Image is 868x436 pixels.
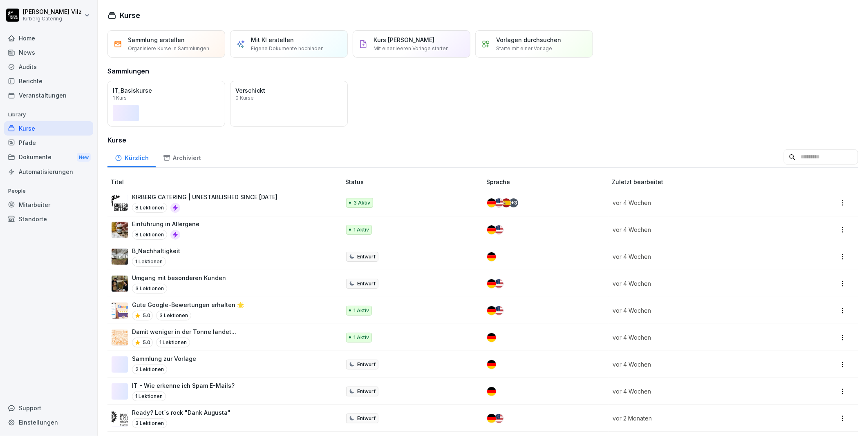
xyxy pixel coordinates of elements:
p: vor 4 Wochen [613,225,786,234]
p: Entwurf [357,280,376,287]
p: vor 4 Wochen [613,279,786,288]
p: Einführung in Allergene [132,220,199,228]
img: es.svg [502,198,511,207]
img: us.svg [494,414,503,423]
p: Library [4,108,93,121]
a: Pfade [4,136,93,150]
h3: Kurse [107,135,858,145]
img: ci4se0craep6j8dlajqmccvs.png [112,276,128,292]
p: 1 Aktiv [353,307,369,314]
p: vor 4 Wochen [613,306,786,315]
p: People [4,185,93,198]
p: 3 Lektionen [132,418,167,428]
img: us.svg [494,225,503,234]
p: 2 Lektionen [132,365,167,374]
img: de.svg [487,252,496,261]
p: vor 4 Wochen [613,387,786,396]
p: 8 Lektionen [132,203,167,213]
img: us.svg [494,198,503,207]
img: de.svg [487,333,496,342]
p: 1 Lektionen [132,257,166,267]
p: Kirberg Catering [23,16,82,22]
h1: Kurse [120,10,140,21]
p: 5.0 [143,339,150,346]
p: Status [345,178,483,186]
p: vor 4 Wochen [613,333,786,342]
div: Einstellungen [4,415,93,429]
p: Gute Google-Bewertungen erhalten 🌟 [132,300,244,309]
img: de.svg [487,387,496,396]
img: de.svg [487,414,496,423]
p: IT - Wie erkenne ich Spam E-Mails? [132,381,235,390]
p: B_Nachhaltigkeit [132,247,180,255]
img: dxikevl05c274fqjcx4fmktu.png [112,222,128,238]
p: vor 4 Wochen [613,360,786,369]
p: Damit weniger in der Tonne landet... [132,327,236,336]
a: Veranstaltungen [4,88,93,102]
div: + 3 [509,198,518,207]
img: us.svg [494,279,503,288]
img: de.svg [487,360,496,369]
p: Verschickt [235,86,342,95]
p: 8 Lektionen [132,230,167,240]
p: 1 Lektionen [132,392,166,401]
p: Zuletzt bearbeitet [612,178,796,186]
h3: Sammlungen [107,66,149,76]
p: 3 Aktiv [353,199,370,207]
p: vor 4 Wochen [613,252,786,261]
p: 5.0 [143,312,150,319]
a: Archiviert [156,147,208,167]
img: u3v3eqhkuuud6np3p74ep1u4.png [112,249,128,265]
p: Entwurf [357,361,376,368]
p: Organisiere Kurse in Sammlungen [128,45,209,52]
p: Sprache [486,178,608,186]
p: Sammlung erstellen [128,36,185,44]
img: us.svg [494,306,503,315]
p: 1 Kurs [113,96,127,100]
p: Umgang mit besonderen Kunden [132,274,226,282]
p: Mit einer leeren Vorlage starten [374,45,449,52]
p: [PERSON_NAME] Vilz [23,9,82,16]
p: Entwurf [357,388,376,395]
div: New [77,153,91,162]
img: de.svg [487,306,496,315]
p: Sammlung zur Vorlage [132,354,196,363]
p: Eigene Dokumente hochladen [251,45,324,52]
a: Kürzlich [107,147,156,167]
p: KIRBERG CATERING | UNESTABLISHED SINCE [DATE] [132,193,277,201]
p: 1 Aktiv [353,334,369,341]
a: Home [4,31,93,45]
a: Berichte [4,74,93,88]
p: Starte mit einer Vorlage [496,45,552,52]
img: de.svg [487,279,496,288]
p: 3 Lektionen [156,311,191,320]
p: Vorlagen durchsuchen [496,36,561,44]
p: Titel [111,178,342,186]
p: Kurs [PERSON_NAME] [374,36,434,44]
p: IT_Basiskurse [113,86,220,95]
p: Entwurf [357,253,376,260]
p: Ready? Let´s rock "Dank Augusta" [132,408,230,417]
img: de.svg [487,225,496,234]
a: Verschickt0 Kurse [230,81,348,127]
img: xslxr8u7rrrmmaywqbbmupvx.png [112,329,128,346]
div: Mitarbeiter [4,198,93,212]
a: Standorte [4,212,93,226]
a: Kurse [4,121,93,136]
p: Mit KI erstellen [251,36,294,44]
div: Support [4,401,93,415]
a: Automatisierungen [4,165,93,179]
a: IT_Basiskurse1 Kurs [107,81,225,127]
img: de.svg [487,198,496,207]
p: Entwurf [357,415,376,422]
a: Audits [4,60,93,74]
